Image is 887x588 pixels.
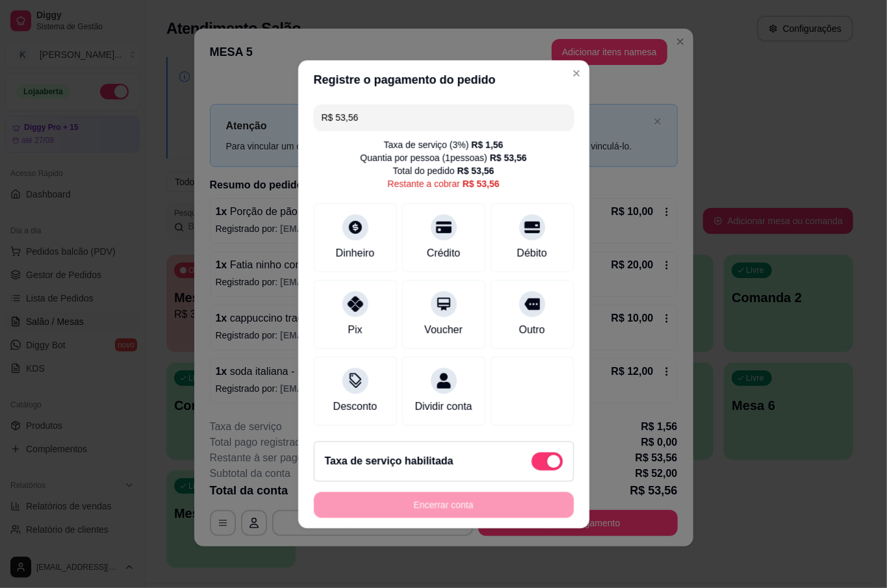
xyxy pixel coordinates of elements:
div: Crédito [427,245,461,261]
div: Outro [519,322,545,338]
div: Débito [517,245,546,261]
div: R$ 53,56 [463,177,500,190]
div: R$ 1,56 [471,138,503,151]
div: Restante a cobrar [387,177,499,190]
div: Dinheiro [336,245,375,261]
div: R$ 53,56 [457,164,495,177]
div: Dividir conta [415,399,472,415]
header: Registre o pagamento do pedido [298,60,589,99]
div: Pix [348,322,362,338]
div: Voucher [424,322,463,338]
div: Quantia por pessoa ( 1 pessoas) [360,151,526,164]
div: Total do pedido [393,164,495,177]
button: Close [566,62,587,83]
input: Ex.: hambúrguer de cordeiro [321,104,565,130]
h2: Taxa de serviço habilitada [324,454,453,469]
div: Taxa de serviço ( 3 %) [384,138,504,151]
div: R$ 53,56 [490,151,527,164]
div: Desconto [333,399,378,415]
